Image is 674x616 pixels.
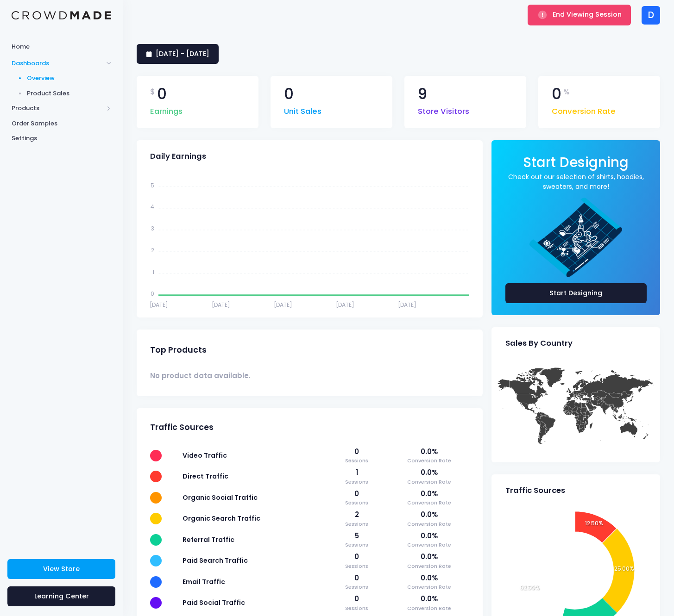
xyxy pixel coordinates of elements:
span: 0 [157,87,167,102]
span: [DATE] - [DATE] [156,49,209,58]
span: Product Sales [27,89,112,98]
tspan: 3 [151,224,154,232]
span: Sessions [334,541,380,549]
tspan: [DATE] [336,300,354,308]
span: 0 [284,87,294,102]
a: Check out our selection of shirts, hoodies, sweaters, and more! [505,172,647,192]
span: Earnings [150,101,183,118]
span: 0.0% [389,552,469,562]
span: Paid Search Traffic [183,556,248,565]
tspan: [DATE] [274,300,292,308]
span: Home [12,42,111,51]
span: Paid Social Traffic [183,598,245,607]
span: Conversion Rate [389,541,469,549]
a: View Store [7,559,115,579]
span: Sessions [334,457,380,465]
span: Sessions [334,478,380,486]
span: Learning Center [34,591,89,601]
a: Start Designing [505,283,647,303]
tspan: 4 [151,203,154,211]
a: Learning Center [7,586,115,606]
span: Dashboards [12,59,103,68]
span: 0 [552,87,561,102]
span: Daily Earnings [150,152,206,161]
span: Products [12,104,103,113]
tspan: [DATE] [212,300,230,308]
span: 9 [418,87,427,102]
span: 0.0% [389,447,469,457]
tspan: 5 [151,181,154,189]
span: Sessions [334,562,380,570]
span: Conversion Rate [389,604,469,612]
span: Traffic Sources [505,486,565,495]
span: 0 [334,447,380,457]
tspan: 0 [151,290,154,298]
span: 5 [334,531,380,541]
span: Referral Traffic [183,535,234,544]
span: Conversion Rate [552,101,616,118]
span: Sessions [334,520,380,528]
span: % [563,87,570,98]
span: End Viewing Session [553,10,622,19]
span: Store Visitors [418,101,469,118]
span: Traffic Sources [150,423,214,432]
div: D [642,6,660,25]
tspan: [DATE] [150,300,168,308]
span: Email Traffic [183,577,225,586]
span: No product data available. [150,371,251,381]
span: Conversion Rate [389,457,469,465]
span: 0 [334,573,380,583]
span: Direct Traffic [183,472,228,481]
span: 0.0% [389,489,469,499]
span: $ [150,87,155,98]
tspan: 2 [151,246,154,254]
span: Conversion Rate [389,562,469,570]
tspan: 1 [152,268,154,276]
span: Order Samples [12,119,111,128]
span: Video Traffic [183,451,227,460]
span: 1 [334,467,380,478]
span: Sessions [334,583,380,591]
span: 0 [334,594,380,604]
span: Conversion Rate [389,583,469,591]
span: Organic Search Traffic [183,514,260,523]
span: 0.0% [389,531,469,541]
a: [DATE] - [DATE] [137,44,219,64]
button: End Viewing Session [528,5,631,25]
span: 0 [334,552,380,562]
span: Settings [12,134,111,143]
span: Top Products [150,345,207,355]
span: 0.0% [389,594,469,604]
span: Sales By Country [505,339,573,348]
span: 0.0% [389,573,469,583]
span: Conversion Rate [389,520,469,528]
span: 0 [334,489,380,499]
span: 0.0% [389,510,469,520]
a: Start Designing [523,161,629,169]
span: Sessions [334,604,380,612]
span: Conversion Rate [389,499,469,507]
span: Conversion Rate [389,478,469,486]
span: 2 [334,510,380,520]
span: Start Designing [523,153,629,172]
span: View Store [43,564,80,573]
span: Unit Sales [284,101,321,118]
span: Overview [27,74,112,83]
span: 0.0% [389,467,469,478]
span: Sessions [334,499,380,507]
span: Organic Social Traffic [183,493,258,502]
img: Logo [12,11,111,20]
tspan: [DATE] [398,300,416,308]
